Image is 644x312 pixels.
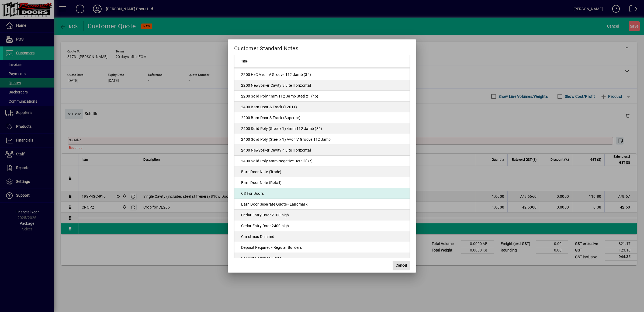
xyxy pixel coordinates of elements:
button: Cancel [393,261,410,270]
h2: Customer Standard Notes [228,39,416,55]
td: Barn Door Note (Retail) [234,177,410,188]
td: Deposit Required - Regular Builders [234,242,410,253]
td: Barn Door Note (Trade) [234,166,410,177]
td: 2400 Solid Poly (Steel x 1) Avon V Groove 112 Jamb [234,134,410,145]
span: Title [241,58,247,64]
td: 2400 Barn Door & Track (1201+) [234,102,410,112]
td: Cedar Entry Door 2400 high [234,220,410,231]
td: 2200 H/C Avon V Groove 112 Jamb (34) [234,69,410,80]
td: 2200 Newyorker Cavity 3 Lite Horizontal [234,80,410,91]
td: Barn Door Separate Quote - Landmark [234,199,410,210]
td: 2400 Solid Poly (Steel x 1) 4mm 112 Jamb (32) [234,123,410,134]
td: 2200 Barn Door & Track (Superior) [234,112,410,123]
td: 2400 Newyorker Cavity 4 Lite Horizontal [234,145,410,156]
td: 2400 Solid Poly 4mm Negative Detail (37) [234,156,410,166]
td: Christmas Demand [234,231,410,242]
span: Cancel [396,263,407,268]
td: 2200 Solid Poly 4mm 112 Jamb Steel x1 (45) [234,91,410,102]
td: Deposit Required - Retail [234,253,410,264]
td: Cedar Entry Door 2100 high [234,210,410,220]
td: CS For Doors [234,188,410,199]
